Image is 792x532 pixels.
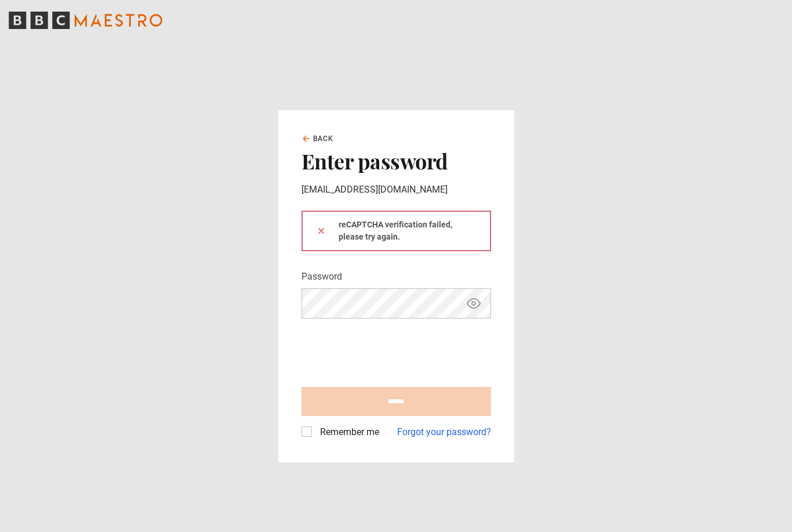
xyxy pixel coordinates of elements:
[301,183,491,197] p: [EMAIL_ADDRESS][DOMAIN_NAME]
[464,294,484,314] button: Show password
[313,133,334,144] span: Back
[315,425,379,439] label: Remember me
[397,425,491,439] a: Forgot your password?
[301,270,342,284] label: Password
[301,149,491,173] h2: Enter password
[301,328,478,373] iframe: reCAPTCHA
[9,12,162,29] svg: BBC Maestro
[301,133,334,144] a: Back
[301,211,491,251] div: reCAPTCHA verification failed, please try again.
